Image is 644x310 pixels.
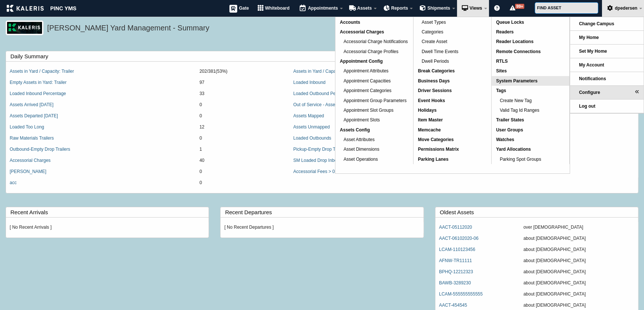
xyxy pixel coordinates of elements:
[496,78,537,84] span: System Parameters
[340,127,370,133] span: Assets Config
[196,111,289,122] td: 0
[344,49,398,54] span: Accessorial Charge Profiles
[293,158,360,163] a: SM Loaded Drop Inbound in Yard
[496,20,524,25] span: Queue Locks
[544,122,638,133] td: 135
[496,117,524,123] span: Trailer States
[579,35,599,40] span: My Home
[196,122,289,133] td: 12
[357,6,371,11] span: Assets
[196,155,289,166] td: 40
[47,23,635,35] h5: [PERSON_NAME] Yard Management - Summary
[439,303,467,308] a: AACT-454545
[196,144,289,155] td: 1
[579,90,600,95] span: Configure
[344,137,374,142] span: Asset Attributes
[579,104,595,109] span: Log out
[579,21,614,26] span: Change Campus
[10,207,209,217] label: Recent Arrivals
[418,88,452,93] span: Driver Sessions
[544,133,638,144] td: 13
[535,2,598,14] input: FIND ASSET
[520,255,638,267] td: about [DEMOGRAPHIC_DATA]
[418,137,454,142] span: Move Categories
[293,91,353,96] a: Loaded Outbound Percentage
[418,98,445,103] span: Event Hooks
[344,68,389,74] span: Appointment Attributes
[520,289,638,300] td: about [DEMOGRAPHIC_DATA]
[10,69,74,74] a: Assets in Yard / Capacity: Trailer
[496,137,514,142] span: Watches
[340,59,383,64] span: Appointment Config
[293,113,324,118] a: Assets Mapped
[196,88,289,99] td: 33
[544,166,638,177] td: 41
[6,20,44,35] img: logo_pnc-prd.png
[344,78,391,84] span: Appointment Capacities
[225,207,423,217] label: Recent Departures
[340,20,360,25] span: Accounts
[500,157,541,162] span: Parking Spot Groups
[422,20,446,25] span: Asset Types
[579,62,604,68] span: My Account
[196,133,289,144] td: 0
[10,113,58,118] a: Assets Departed [DATE]
[500,98,532,103] span: Create New Tag
[418,108,437,113] span: Holidays
[10,102,54,107] a: Assets Arrived [DATE]
[500,108,539,113] span: Valid Tag Id Ranges
[293,102,339,107] a: Out of Service - Assets
[496,29,513,35] span: Readers
[544,111,638,122] td: 76
[439,258,472,263] a: AFNW-TR11111
[391,6,408,11] span: Reports
[515,4,524,9] span: 99+
[496,39,534,44] span: Reader Locations
[10,51,638,61] label: Daily Summary
[422,59,449,64] span: Dwell Periods
[293,136,331,141] a: Loaded Outbounds
[196,66,289,77] td: 202/381(53%)
[308,6,338,11] span: Appointments
[418,78,450,84] span: Business Days
[439,269,473,274] a: BPHQ-12212323
[439,280,471,285] a: BAWB-3289230
[196,77,289,88] td: 97
[196,177,289,189] td: 0
[496,68,507,74] span: Sites
[418,117,443,123] span: Item Master
[496,127,523,133] span: User Groups
[520,278,638,289] td: about [DEMOGRAPHIC_DATA]
[422,49,458,54] span: Dwell Time Events
[418,157,448,162] span: Parking Lanes
[496,88,506,93] span: Tags
[293,80,326,85] a: Loaded Inbound
[570,86,644,99] li: Configure
[427,6,450,11] span: Shipments
[293,69,382,74] a: Assets in Yard / Capacity (excl doors): Trailer
[439,247,475,252] a: LCAM-110123456
[422,29,443,35] span: Categories
[10,225,52,230] em: [ No Recent Arrivals ]
[520,222,638,233] td: over [DEMOGRAPHIC_DATA]
[293,169,335,174] a: Accessorial Fees > 0
[470,6,482,11] span: Views
[239,6,249,11] span: Gate
[10,158,51,163] a: Accessorial Charges
[265,6,290,11] span: Whiteboard
[496,147,531,152] span: Yard Allocations
[344,88,392,93] span: Appointment Categories
[520,233,638,244] td: about [DEMOGRAPHIC_DATA]
[10,91,66,96] a: Loaded Inbound Percentage
[520,244,638,255] td: about [DEMOGRAPHIC_DATA]
[418,127,441,133] span: Memcache
[579,76,606,81] span: Notifications
[10,180,17,185] a: acc
[224,225,274,230] em: [ No Recent Departures ]
[340,29,384,35] span: Accessorial Charges
[10,169,46,174] a: [PERSON_NAME]
[544,155,638,166] td: 45
[344,147,379,152] span: Asset Dimensions
[544,144,638,155] td: 5
[520,267,638,278] td: about [DEMOGRAPHIC_DATA]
